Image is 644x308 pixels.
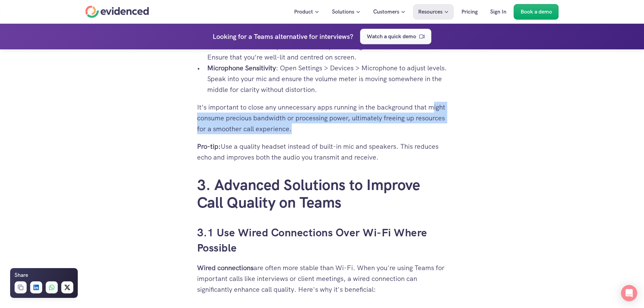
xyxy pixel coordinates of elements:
p: : Open Settings > Devices > Microphone to adjust levels. Speak into your mic and ensure the volum... [207,63,447,95]
h6: Share [15,271,28,280]
p: Pricing [461,7,478,16]
a: Watch a quick demo [360,29,431,44]
p: Customers [373,7,399,16]
a: Home [86,6,149,18]
p: : Test your camera setup in Settings > Devices > Camera. Ensure that you’re well-lit and centred ... [207,41,447,63]
p: Book a demo [521,7,552,16]
a: 3.1 Use Wired Connections Over Wi-Fi Where Possible [197,226,430,255]
p: Solutions [332,7,354,16]
p: Use a quality headset instead of built-in mic and speakers. This reduces echo and improves both t... [197,141,447,163]
strong: Pro-tip: [197,142,221,151]
a: Book a demo [514,4,559,20]
strong: Wired connections [197,263,254,272]
p: It’s important to close any unnecessary apps running in the background that might consume preciou... [197,102,447,134]
div: Open Intercom Messenger [621,285,637,301]
p: Watch a quick demo [367,32,416,41]
p: Product [294,7,313,16]
a: 3. Advanced Solutions to Improve Call Quality on Teams [197,175,424,212]
strong: Microphone Sensitivity [207,64,276,72]
a: Pricing [456,4,483,20]
p: are often more stable than Wi-Fi. When you're using Teams for important calls like interviews or ... [197,262,447,295]
p: Sign In [490,7,506,16]
a: Sign In [485,4,511,20]
strong: Camera Preview [207,42,258,51]
h4: Looking for a Teams alternative for interviews? [213,31,353,42]
p: Resources [418,7,443,16]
